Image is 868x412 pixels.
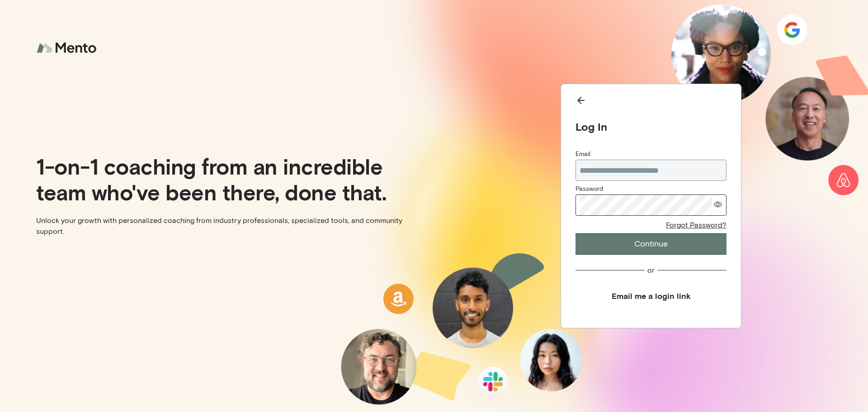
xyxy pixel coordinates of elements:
[36,153,427,204] p: 1-on-1 coaching from an incredible team who've been there, done that.
[36,36,99,60] img: logo
[36,215,427,237] p: Unlock your growth with personalized coaching from industry professionals, specialized tools, and...
[647,265,655,275] div: or
[576,120,726,133] div: Log In
[576,185,726,194] div: Password
[576,286,726,306] button: Email me a login link
[576,150,726,159] div: Email
[576,233,726,255] button: Continue
[576,95,726,109] button: Back
[666,220,726,230] div: Forgot Password?
[580,195,712,215] input: Password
